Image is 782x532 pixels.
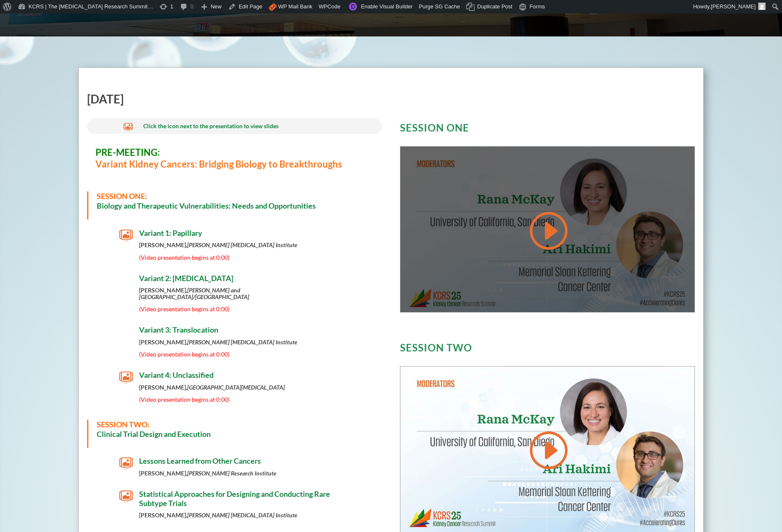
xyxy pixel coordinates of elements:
span:  [119,490,133,503]
h2: [DATE] [87,93,382,109]
strong: [PERSON_NAME], [139,511,297,519]
span:  [119,325,133,339]
strong: Clinical Trial Design and Execution [97,429,211,439]
span:  [119,371,133,384]
span: (Video presentation begins at 0:00) [139,396,230,403]
em: [PERSON_NAME] [MEDICAL_DATA] Institute [187,338,297,346]
h3: Variant Kidney Cancers: Bridging Biology to Breakthroughs [95,147,374,175]
em: [PERSON_NAME] and [GEOGRAPHIC_DATA]/[GEOGRAPHIC_DATA] [139,287,249,300]
strong: [PERSON_NAME], [139,241,297,248]
span:  [119,457,133,470]
strong: [PERSON_NAME], [139,470,276,477]
span: Variant 3: Translocation [139,325,218,334]
strong: Biology and Therapeutic Vulnerabilities: Needs and Opportunities [97,201,316,210]
em: [PERSON_NAME] [MEDICAL_DATA] Institute [187,511,297,519]
span: Variant 2: [MEDICAL_DATA] [139,274,233,283]
span: Lessons Learned from Other Cancers [139,456,261,465]
span: Click the icon next to the presentation to view slides [143,122,279,129]
span: Variant 1: Papillary [139,228,202,238]
span: SESSION ONE: [97,191,147,201]
span: (Video presentation begins at 0:00) [139,305,230,312]
span:  [124,122,133,132]
em: [GEOGRAPHIC_DATA][MEDICAL_DATA] [187,384,285,391]
span: Variant 4: Unclassified [139,370,214,380]
span:  [119,229,133,242]
span: PRE-MEETING: [95,147,160,158]
h3: SESSION TWO [400,343,695,357]
img: icon.png [268,3,277,11]
span: SESSION TWO: [97,420,150,429]
span: Statistical Approaches for Designing and Conducting Rare Subtype Trials [139,489,330,508]
em: [PERSON_NAME] [MEDICAL_DATA] Institute [187,241,297,248]
span: [PERSON_NAME] [711,3,756,10]
span: (Video presentation begins at 0:00) [139,351,230,358]
span: (Video presentation begins at 0:00) [139,254,230,261]
em: [PERSON_NAME] Research Institute [187,470,276,477]
h3: SESSION ONE [400,123,695,137]
strong: [PERSON_NAME], [139,338,297,346]
strong: [PERSON_NAME], [139,287,249,300]
span:  [119,274,133,287]
strong: [PERSON_NAME], [139,384,285,391]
